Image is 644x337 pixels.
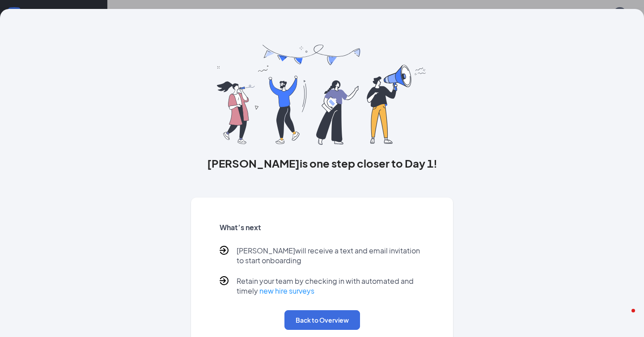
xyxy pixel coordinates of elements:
[220,223,425,232] h5: What’s next
[237,276,425,296] p: Retain your team by checking in with automated and timely
[614,307,635,328] iframe: Intercom live chat
[217,45,427,145] img: you are all set
[259,286,314,295] a: new hire surveys
[237,246,425,265] p: [PERSON_NAME] will receive a text and email invitation to start onboarding
[191,156,453,171] h3: [PERSON_NAME] is one step closer to Day 1!
[284,310,360,330] button: Back to Overview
